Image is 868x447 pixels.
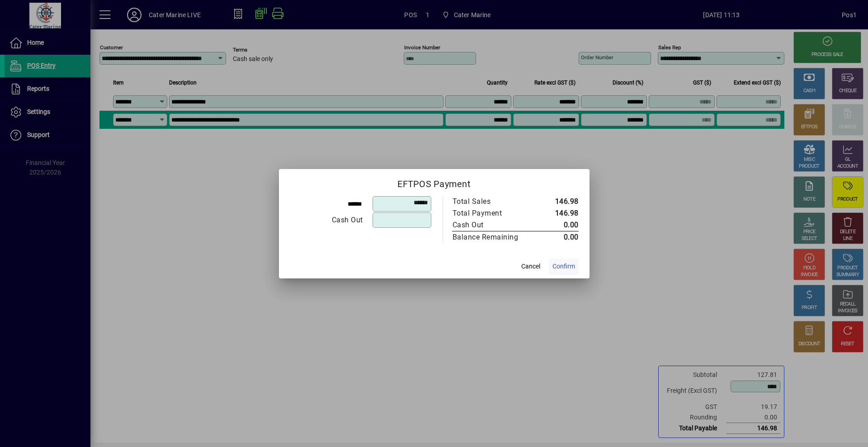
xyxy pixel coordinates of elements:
[538,219,579,231] td: 0.00
[453,220,528,231] div: Cash Out
[552,262,575,271] span: Confirm
[538,196,579,207] td: 146.98
[521,262,540,271] span: Cancel
[538,207,579,219] td: 146.98
[516,259,545,275] button: Cancel
[538,231,579,243] td: 0.00
[290,215,363,226] div: Cash Out
[452,207,538,219] td: Total Payment
[452,196,538,207] td: Total Sales
[279,169,590,195] h2: EFTPOS Payment
[549,259,579,275] button: Confirm
[453,232,528,243] div: Balance Remaining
